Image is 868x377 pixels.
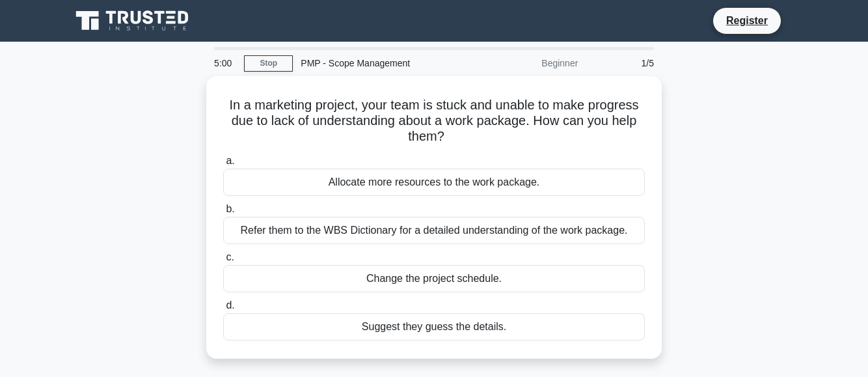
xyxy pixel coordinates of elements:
div: 5:00 [206,50,244,76]
div: Allocate more resources to the work package. [223,169,645,196]
span: d. [226,300,234,311]
div: Change the project schedule. [223,265,645,292]
div: 1/5 [586,50,662,76]
span: c. [226,251,234,262]
div: PMP - Scope Management [293,50,472,76]
a: Stop [244,55,293,72]
h5: In a marketing project, your team is stuck and unable to make progress due to lack of understandi... [222,97,646,145]
span: a. [226,155,234,166]
div: Suggest they guess the details. [223,313,645,341]
div: Beginner [472,50,586,76]
a: Register [718,12,776,29]
span: b. [226,203,234,214]
div: Refer them to the WBS Dictionary for a detailed understanding of the work package. [223,217,645,244]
